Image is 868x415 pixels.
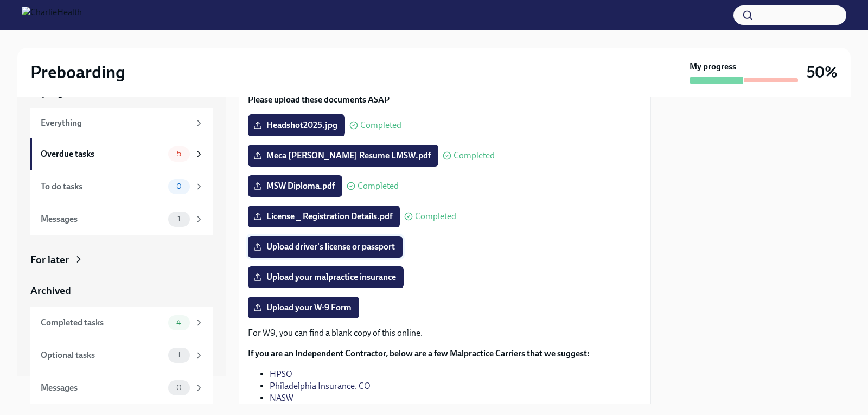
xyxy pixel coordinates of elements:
[415,212,456,221] span: Completed
[256,302,352,313] span: Upload your W-9 Form
[256,150,431,161] span: Meca [PERSON_NAME] Resume LMSW.pdf
[170,384,188,392] span: 0
[30,108,213,138] a: Everything
[256,181,335,191] span: MSW Diploma.pdf
[41,148,164,160] div: Overdue tasks
[30,138,213,170] a: Overdue tasks5
[41,382,164,394] div: Messages
[454,151,495,160] span: Completed
[41,317,164,329] div: Completed tasks
[270,369,292,379] a: HPSO
[248,266,404,288] label: Upload your malpractice insurance
[30,203,213,235] a: Messages1
[41,349,164,361] div: Optional tasks
[248,206,400,227] label: License _ Registration Details.pdf
[30,170,213,203] a: To do tasks0
[22,7,82,24] img: CharlieHealth
[170,318,188,327] span: 4
[248,236,403,258] label: Upload driver's license or passport
[270,381,371,391] a: Philadelphia Insurance. CO
[360,121,401,130] span: Completed
[41,213,164,225] div: Messages
[248,348,590,359] strong: If you are an Independent Contractor, below are a few Malpractice Carriers that we suggest:
[30,253,69,267] div: For later
[41,117,190,129] div: Everything
[256,241,395,252] span: Upload driver's license or passport
[171,351,187,359] span: 1
[248,145,438,167] label: Meca [PERSON_NAME] Resume LMSW.pdf
[170,182,188,190] span: 0
[248,327,642,339] p: For W9, you can find a blank copy of this online.
[256,272,396,283] span: Upload your malpractice insurance
[248,94,390,105] strong: Please upload these documents ASAP
[256,120,337,131] span: Headshot2025.jpg
[248,297,359,318] label: Upload your W-9 Form
[256,211,392,222] span: License _ Registration Details.pdf
[270,393,293,403] a: NASW
[30,61,125,83] h2: Preboarding
[358,182,399,190] span: Completed
[170,150,188,158] span: 5
[171,215,187,223] span: 1
[30,372,213,404] a: Messages0
[30,284,213,298] a: Archived
[248,114,345,136] label: Headshot2025.jpg
[30,339,213,372] a: Optional tasks1
[690,61,736,73] strong: My progress
[41,181,164,193] div: To do tasks
[30,253,213,267] a: For later
[807,62,838,82] h3: 50%
[30,307,213,339] a: Completed tasks4
[248,175,342,197] label: MSW Diploma.pdf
